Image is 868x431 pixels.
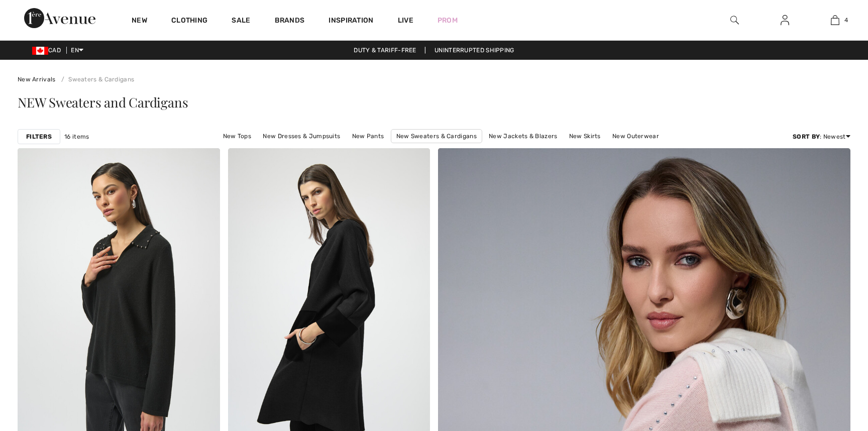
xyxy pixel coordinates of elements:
a: New Jackets & Blazers [484,130,562,143]
a: Prom [438,15,458,26]
span: CAD [32,47,65,54]
a: New Dresses & Jumpsuits [258,130,345,143]
img: search the website [730,14,739,26]
a: New Outerwear [607,130,664,143]
img: Canadian Dollar [32,47,48,55]
a: Sweaters & Cardigans [57,76,134,83]
img: My Info [781,14,789,26]
strong: Filters [26,132,52,141]
a: New Skirts [564,130,606,143]
a: New Sweaters & Cardigans [391,129,482,143]
a: New Pants [347,130,389,143]
strong: Sort By [793,133,820,140]
a: Clothing [171,16,207,27]
span: 4 [844,16,848,25]
a: New [132,16,147,27]
img: 1ère Avenue [24,8,95,28]
a: Brands [275,16,305,27]
a: Sign In [773,14,797,27]
img: My Bag [831,14,839,26]
span: Inspiration [329,16,373,27]
span: EN [71,47,83,54]
a: New Tops [218,130,256,143]
div: : Newest [793,132,850,141]
span: 16 items [64,132,89,141]
a: New Arrivals [18,76,56,83]
span: NEW Sweaters and Cardigans [18,93,188,111]
a: 4 [810,14,859,26]
a: Sale [232,16,250,27]
a: Live [398,15,413,26]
